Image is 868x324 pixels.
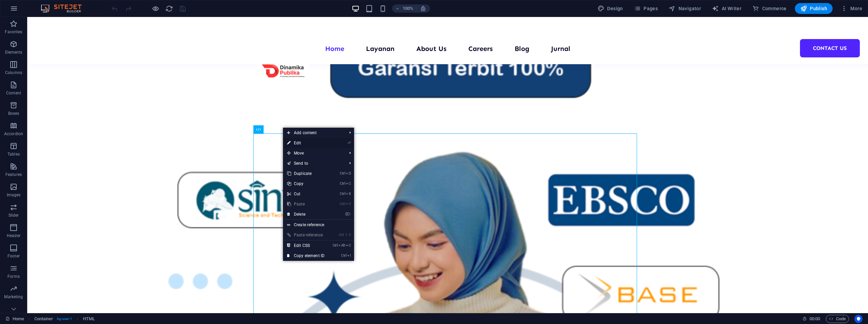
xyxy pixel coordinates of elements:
p: Favorites [5,29,22,35]
span: : [814,316,815,321]
a: CtrlDDuplicate [283,168,329,179]
span: Commerce [752,5,787,12]
button: Click here to leave preview mode and continue editing [151,4,160,13]
a: CtrlVPaste [283,199,329,209]
i: Ctrl [333,243,338,248]
span: Add content [283,128,344,138]
p: Forms [7,274,20,279]
button: 100% [392,4,416,13]
i: C [346,243,351,248]
p: Marketing [4,294,23,300]
i: ⌦ [345,212,351,216]
span: Click to select. Double-click to edit [83,315,95,323]
span: Pages [634,5,658,12]
a: Create reference [283,220,354,230]
p: Images [7,192,21,198]
span: Navigator [669,5,701,12]
button: Usercentrics [854,315,863,323]
i: D [346,171,351,176]
i: I [347,253,351,258]
i: Ctrl [340,192,345,196]
i: C [346,181,351,186]
a: CtrlICopy element ID [283,251,329,261]
a: CtrlXCut [283,189,329,199]
button: reload [165,4,173,13]
i: On resize automatically adjust zoom level to fit chosen device. [420,5,426,12]
button: Design [595,3,626,14]
button: More [838,3,865,14]
a: Ctrl⇧VPaste reference [283,230,329,240]
img: Editor Logo [39,4,90,13]
i: Alt [338,243,345,248]
i: V [346,202,351,206]
button: AI Writer [709,3,744,14]
i: X [346,192,351,196]
a: CtrlCCopy [283,179,329,189]
span: Design [598,5,623,12]
p: Footer [7,253,20,259]
span: AI Writer [712,5,741,12]
a: Click to cancel selection. Double-click to open Pages [5,315,24,323]
span: Click to select. Double-click to edit [34,315,53,323]
button: Pages [631,3,661,14]
i: Ctrl [340,171,345,176]
div: Design (Ctrl+Alt+Y) [595,3,626,14]
p: Boxes [8,111,19,116]
i: Ctrl [341,253,347,258]
a: Send to [283,158,344,168]
span: . bg-user-1 [56,315,72,323]
button: Code [826,315,849,323]
i: ⇧ [345,233,348,237]
span: Publish [800,5,827,12]
span: Move [283,148,344,158]
a: ⏎Edit [283,138,329,148]
span: 00 00 [809,315,820,323]
a: ⌦Delete [283,209,329,219]
a: CtrlAltCEdit CSS [283,240,329,251]
p: Tables [7,151,20,157]
i: Reload page [165,5,173,13]
p: Header [7,233,20,238]
button: Navigator [666,3,704,14]
p: Slider [9,213,19,218]
button: Commerce [750,3,789,14]
i: V [349,233,351,237]
p: Columns [5,70,22,75]
i: ⏎ [348,141,351,145]
i: Ctrl [339,233,344,237]
button: Publish [795,3,833,14]
h6: 100% [402,4,413,13]
nav: breadcrumb [34,315,95,323]
span: More [841,5,862,12]
i: Ctrl [340,202,345,206]
p: Accordion [4,131,23,137]
p: Elements [5,50,22,55]
p: Content [6,90,21,96]
i: Ctrl [340,181,345,186]
p: Features [5,172,22,177]
span: Code [829,315,846,323]
h6: Session time [802,315,820,323]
